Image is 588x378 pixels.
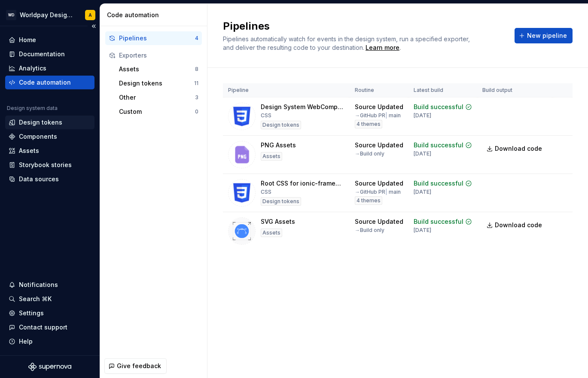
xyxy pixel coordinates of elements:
[261,189,271,195] div: CSS
[414,103,463,111] div: Build successful
[5,278,94,292] button: Notifications
[19,175,59,183] div: Data sources
[195,94,198,101] div: 3
[414,217,463,226] div: Build successful
[19,64,46,73] div: Analytics
[19,280,58,289] div: Notifications
[515,28,573,43] button: New pipeline
[19,36,36,44] div: Home
[105,31,202,45] button: Pipelines4
[119,79,194,88] div: Design tokens
[356,197,381,204] span: 4 themes
[5,172,94,186] a: Data sources
[28,363,71,371] svg: Supernova Logo
[194,80,198,87] div: 11
[5,320,94,334] button: Contact support
[355,217,403,226] div: Source Updated
[223,35,472,51] span: Pipelines automatically watch for events in the design system, run a specified exporter, and deli...
[117,362,161,370] span: Give feedback
[355,179,403,188] div: Source Updated
[5,116,94,129] a: Design tokens
[5,292,94,306] button: Search ⌘K
[119,107,195,116] div: Custom
[5,130,94,143] a: Components
[495,221,542,229] span: Download code
[414,189,431,195] div: [DATE]
[19,118,62,127] div: Design tokens
[19,323,67,332] div: Contact support
[355,112,401,119] div: → GitHub PR main
[477,83,553,98] th: Build output
[5,306,94,320] a: Settings
[5,144,94,158] a: Assets
[408,83,477,98] th: Latest build
[19,309,44,317] div: Settings
[116,62,202,76] button: Assets8
[261,103,344,111] div: Design System WebComponent Core
[195,108,198,115] div: 0
[116,105,202,119] button: Custom0
[482,141,548,156] a: Download code
[355,150,384,157] div: → Build only
[482,217,548,233] a: Download code
[119,34,195,43] div: Pipelines
[527,31,567,40] span: New pipeline
[5,33,94,47] a: Home
[356,121,381,128] span: 4 themes
[261,112,271,119] div: CSS
[385,189,387,195] span: |
[7,105,58,112] div: Design system data
[414,227,431,234] div: [DATE]
[19,78,71,87] div: Code automation
[5,335,94,348] button: Help
[495,144,542,153] span: Download code
[261,197,301,206] div: Design tokens
[119,51,198,60] div: Exporters
[5,61,94,75] a: Analytics
[195,35,198,42] div: 4
[261,217,295,226] div: SVG Assets
[261,152,282,161] div: Assets
[5,158,94,172] a: Storybook stories
[104,358,167,374] button: Give feedback
[385,112,387,119] span: |
[19,337,33,346] div: Help
[366,43,399,52] a: Learn more
[364,45,401,51] span: .
[5,76,94,89] a: Code automation
[355,141,403,149] div: Source Updated
[88,20,100,32] button: Collapse sidebar
[414,150,431,157] div: [DATE]
[19,295,52,303] div: Search ⌘K
[261,141,296,149] div: PNG Assets
[261,179,344,188] div: Root CSS for ionic-framework
[261,229,282,237] div: Assets
[88,12,92,18] div: A
[116,91,202,104] button: Other3
[5,47,94,61] a: Documentation
[6,10,16,20] div: WD
[119,65,195,73] div: Assets
[20,11,75,19] div: Worldpay Design System
[223,83,350,98] th: Pipeline
[223,19,504,33] h2: Pipelines
[350,83,408,98] th: Routine
[119,93,195,102] div: Other
[414,141,463,149] div: Build successful
[19,146,39,155] div: Assets
[19,132,57,141] div: Components
[19,50,65,58] div: Documentation
[19,161,72,169] div: Storybook stories
[116,76,202,90] button: Design tokens11
[355,103,403,111] div: Source Updated
[355,189,401,195] div: → GitHub PR main
[414,179,463,188] div: Build successful
[195,66,198,73] div: 8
